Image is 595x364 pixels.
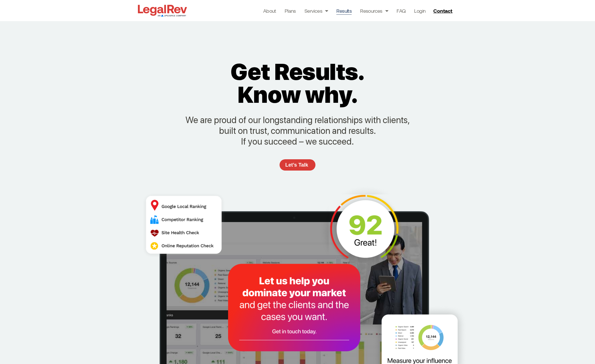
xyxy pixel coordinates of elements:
[285,162,308,167] span: Let’s Talk
[433,8,452,13] span: Contact
[263,7,276,15] a: About
[185,115,411,147] p: We are proud of our longstanding relationships with clients, built on trust, communication and re...
[216,60,379,106] h2: Get Results. Know why.
[336,7,352,15] a: Results
[280,159,315,171] a: Let’s Talk
[360,7,388,15] a: Resources
[397,7,406,15] a: FAQ
[431,6,456,15] a: Contact
[285,7,296,15] a: Plans
[263,7,426,15] nav: Menu
[414,7,425,15] a: Login
[304,7,328,15] a: Services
